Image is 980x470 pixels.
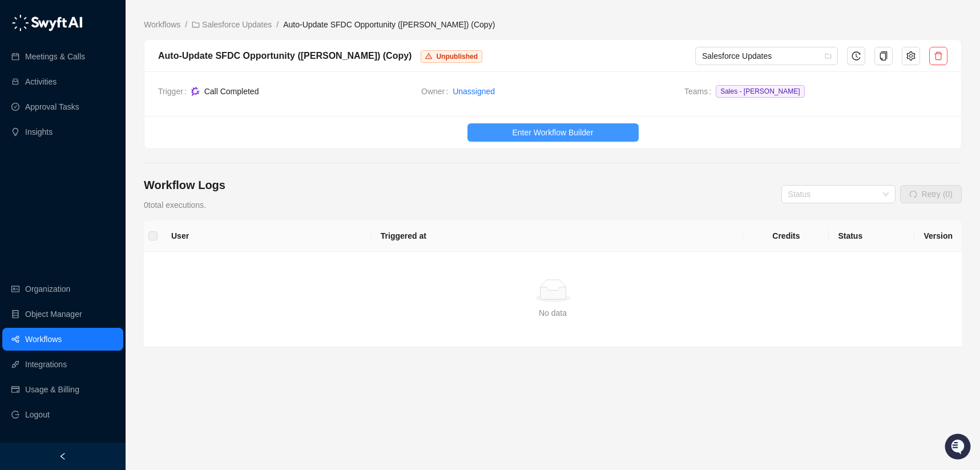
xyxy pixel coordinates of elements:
[144,177,225,193] h4: Workflow Logs
[425,53,432,59] span: warning
[372,220,744,252] th: Triggered at
[158,307,948,319] div: No data
[25,95,79,118] a: Approval Tasks
[11,143,76,152] div: Past conversations
[25,303,82,326] a: Object Manager
[11,46,208,64] p: Welcome 👋
[189,18,274,31] a: folder Salesforce Updates
[204,87,259,96] span: Call Completed
[177,140,208,154] button: See all
[283,20,495,29] span: Auto-Update SFDC Opportunity ([PERSON_NAME]) (Copy)
[23,219,42,230] span: Docs
[467,123,639,142] button: Enter Workflow Builder
[158,85,191,98] span: Trigger
[453,85,495,98] a: Unassigned
[25,328,62,351] a: Workflows
[276,18,279,31] li: /
[852,51,861,61] span: history
[11,64,208,82] h2: How can we help?
[162,220,372,252] th: User
[101,171,124,180] span: [DATE]
[900,185,962,203] button: Retry (0)
[25,403,50,426] span: Logout
[684,85,716,102] span: Teams
[512,126,593,139] span: Enter Workflow Builder
[11,220,21,229] div: 📚
[11,11,34,34] img: Swyft AI
[114,247,138,255] span: Pylon
[25,120,53,143] a: Insights
[142,18,183,31] a: Workflows
[716,85,804,98] span: Sales - [PERSON_NAME]
[59,452,67,460] span: left
[25,378,79,401] a: Usage & Billing
[39,103,187,115] div: Start new chat
[25,278,70,300] a: Organization
[743,220,829,252] th: Credits
[11,411,19,419] span: logout
[25,70,57,93] a: Activities
[144,123,961,142] a: Enter Workflow Builder
[192,21,200,29] span: folder
[906,51,916,61] span: setting
[158,49,412,63] div: Auto-Update SFDC Opportunity ([PERSON_NAME]) (Copy)
[914,220,962,252] th: Version
[191,87,200,96] img: gong-Dwh8HbPa.png
[80,246,138,255] a: Powered byPylon
[829,220,914,252] th: Status
[879,51,888,61] span: copy
[421,85,453,98] span: Owner
[194,107,208,120] button: Start new chat
[63,219,88,230] span: Status
[11,14,83,31] img: logo-05li4sbe.png
[934,51,943,61] span: delete
[185,18,187,31] li: /
[39,115,149,124] div: We're offline, we'll be back soon
[436,53,478,61] span: Unpublished
[51,220,61,229] div: 📶
[943,432,974,463] iframe: Open customer support
[25,45,85,68] a: Meetings & Calls
[35,171,92,180] span: [PERSON_NAME]
[47,214,92,235] a: 📶Status
[25,353,67,376] a: Integrations
[95,171,99,180] span: •
[144,200,206,210] span: 0 total executions.
[702,47,831,65] span: Salesforce Updates
[11,160,30,179] img: Lotty Oakford
[7,214,47,235] a: 📚Docs
[11,103,32,124] img: 5124521997842_fc6d7dfcefe973c2e489_88.png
